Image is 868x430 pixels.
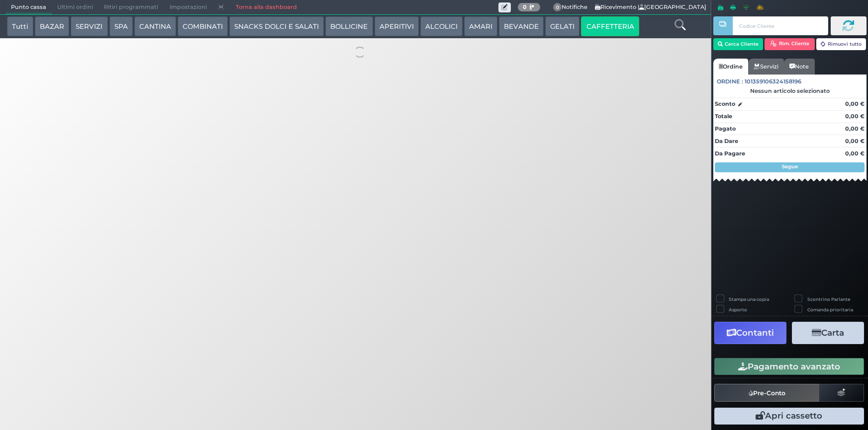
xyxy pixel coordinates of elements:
button: Tutti [7,16,33,36]
span: Impostazioni [164,0,212,14]
strong: Pagato [715,125,736,132]
button: ALCOLICI [420,16,463,36]
button: Apri cassetto [714,408,864,425]
button: Rimuovi tutto [816,38,867,50]
button: COMBINATI [178,16,228,36]
span: 101359106324158196 [745,77,801,86]
button: BAZAR [35,16,69,36]
label: Comanda prioritaria [807,306,853,313]
label: Scontrino Parlante [807,296,850,302]
label: Stampa una copia [729,296,769,302]
button: BOLLICINE [325,16,373,36]
button: APERITIVI [375,16,419,36]
button: SERVIZI [71,16,107,36]
button: CANTINA [134,16,176,36]
span: 0 [553,3,562,12]
a: Note [784,59,814,74]
div: Nessun articolo selezionato [713,87,867,94]
span: Ultimi ordini [52,0,98,14]
span: Ritiri programmati [98,0,164,14]
button: SNACKS DOLCI E SALATI [229,16,324,36]
a: Torna alla dashboard [230,0,302,14]
button: BEVANDE [499,16,544,36]
button: SPA [109,16,133,36]
span: Ordine : [717,77,743,86]
a: Servizi [748,59,784,74]
b: 0 [523,3,527,10]
button: Cerca Cliente [713,38,764,50]
strong: 0,00 € [845,150,865,157]
strong: Da Pagare [715,150,745,157]
strong: Da Dare [715,138,738,144]
a: Ordine [713,59,748,74]
strong: 0,00 € [845,138,865,144]
strong: 0,00 € [845,113,865,120]
button: CAFFETTERIA [581,16,639,36]
button: Contanti [714,322,786,344]
input: Codice Cliente [733,16,828,35]
button: Pagamento avanzato [714,358,864,375]
button: Pre-Conto [714,384,820,402]
strong: Segue [782,163,798,170]
button: Carta [792,322,864,344]
label: Asporto [729,306,747,313]
span: Punto cassa [5,0,52,14]
strong: Sconto [715,100,735,108]
button: AMARI [464,16,497,36]
strong: Totale [715,113,732,120]
strong: 0,00 € [845,125,865,132]
button: Rim. Cliente [765,38,815,50]
button: GELATI [545,16,579,36]
strong: 0,00 € [845,100,865,107]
